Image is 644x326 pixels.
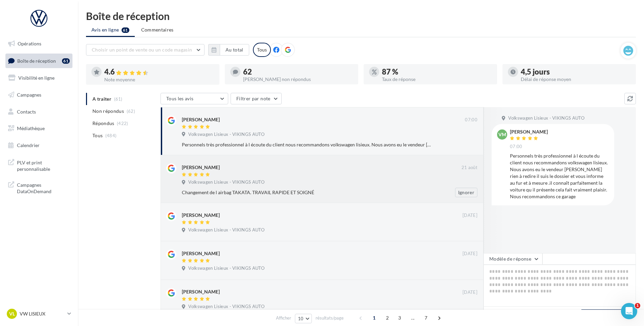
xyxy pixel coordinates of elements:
span: Opérations [18,41,41,46]
span: 1 [369,312,380,323]
div: 62 [243,68,353,76]
div: [PERSON_NAME] [182,288,220,295]
span: Contacts [17,108,36,114]
button: Au total [220,44,249,56]
span: Tous les avis [166,96,194,101]
button: Tous les avis [160,93,228,104]
span: 2 [382,312,393,323]
span: Volkswagen Lisieux - VIKINGS AUTO [188,304,264,310]
span: Afficher [276,315,291,321]
span: Non répondus [92,108,124,115]
span: Volkswagen Lisieux - VIKINGS AUTO [188,179,264,185]
span: Boîte de réception [17,58,56,63]
a: VL VW LISIEUX [5,307,72,320]
span: PLV et print personnalisable [17,158,70,172]
div: Personnels très professionnel à l écoute du client nous recommandons volkswagen lisieux. Nous avo... [510,152,609,200]
div: Changement de l airbag TAKATA. TRAVAIL RAPIDE ET SOIGNÉ [182,189,433,196]
button: Filtrer par note [231,93,282,104]
span: 3 [394,312,405,323]
div: Boîte de réception [86,11,636,21]
span: Volkswagen Lisieux - VIKINGS AUTO [188,131,264,138]
span: 07:00 [510,144,522,150]
span: Choisir un point de vente ou un code magasin [92,47,192,53]
iframe: Intercom live chat [621,303,637,319]
span: Visibilité en ligne [18,75,55,81]
span: (484) [105,133,117,138]
div: Délai de réponse moyen [521,77,630,82]
span: Calendrier [17,142,40,148]
div: [PERSON_NAME] [182,116,220,123]
a: Campagnes [4,88,74,102]
div: [PERSON_NAME] [182,212,220,219]
div: 61 [62,58,70,64]
span: 10 [298,316,304,321]
span: Commentaires [141,26,174,33]
span: VM [498,131,506,138]
a: Calendrier [4,138,74,152]
p: VW LISIEUX [20,310,65,317]
div: Taux de réponse [382,77,492,82]
span: Répondus [92,120,114,127]
a: Opérations [4,37,74,51]
span: (422) [117,121,128,126]
span: Campagnes DataOnDemand [17,180,70,195]
a: Boîte de réception61 [4,54,74,68]
div: Personnels très professionnel à l écoute du client nous recommandons volkswagen lisieux. Nous avo... [182,141,433,148]
span: [DATE] [463,289,477,296]
span: ... [407,312,418,323]
span: Campagnes [17,92,41,98]
a: PLV et print personnalisable [4,155,74,175]
span: 21 août [461,165,477,171]
button: Choisir un point de vente ou un code magasin [86,44,205,56]
span: VL [9,310,15,317]
div: [PERSON_NAME] [182,250,220,257]
button: 10 [295,314,312,323]
span: Volkswagen Lisieux - VIKINGS AUTO [188,227,264,233]
span: (62) [127,108,135,114]
span: 1 [635,303,640,308]
div: [PERSON_NAME] [510,129,548,134]
div: 4,5 jours [521,68,630,76]
a: Campagnes DataOnDemand [4,178,74,198]
span: 7 [421,312,431,323]
span: [DATE] [463,251,477,257]
button: Ignorer [455,188,477,197]
div: Tous [253,43,271,57]
span: Tous [92,132,103,139]
button: Au total [208,44,249,56]
div: 87 % [382,68,492,76]
a: Contacts [4,105,74,119]
span: 07:00 [465,117,477,123]
div: 4.6 [104,68,214,76]
span: Volkswagen Lisieux - VIKINGS AUTO [188,265,264,271]
span: résultats/page [316,315,344,321]
div: Note moyenne [104,77,214,82]
span: Volkswagen Lisieux - VIKINGS AUTO [508,115,584,121]
span: Médiathèque [17,125,45,131]
a: Médiathèque [4,121,74,136]
button: Modèle de réponse [484,253,542,265]
div: [PERSON_NAME] [182,164,220,171]
span: [DATE] [463,212,477,219]
a: Visibilité en ligne [4,71,74,85]
div: [PERSON_NAME] non répondus [243,77,353,82]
